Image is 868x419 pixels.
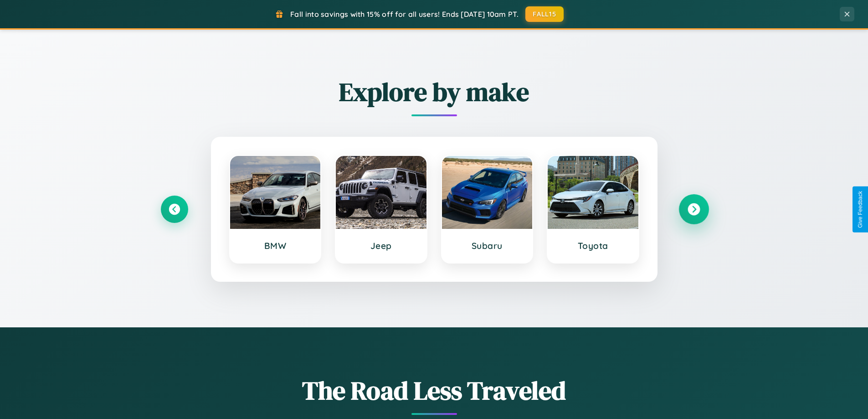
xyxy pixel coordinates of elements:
[239,240,312,251] h3: BMW
[290,10,519,19] span: Fall into savings with 15% off for all users! Ends [DATE] 10am PT.
[161,373,708,408] h1: The Road Less Traveled
[525,6,564,22] button: FALL15
[345,240,417,251] h3: Jeep
[857,191,863,228] div: Give Feedback
[161,74,708,109] h2: Explore by make
[557,240,629,251] h3: Toyota
[451,240,524,251] h3: Subaru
